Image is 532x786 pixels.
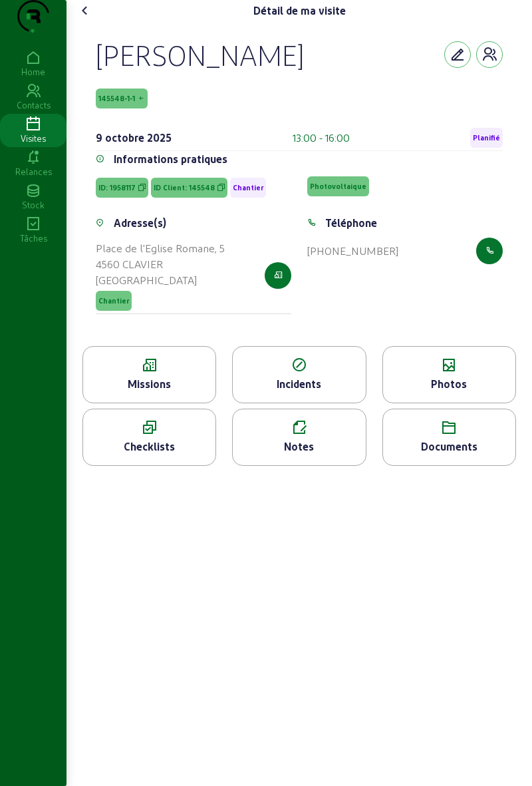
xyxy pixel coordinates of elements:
div: Téléphone [325,215,377,231]
span: Chantier [98,296,129,305]
span: 145548-1-1 [98,94,135,103]
div: Adresse(s) [114,215,166,231]
div: Documents [383,439,515,455]
div: 9 octobre 2025 [96,130,172,146]
span: Photovoltaique [310,182,366,191]
div: Notes [233,439,365,455]
div: Détail de ma visite [253,3,346,19]
span: ID: 1958117 [98,183,136,192]
span: ID Client: 145548 [154,183,215,192]
div: Informations pratiques [114,151,227,167]
div: 13:00 - 16:00 [293,130,350,146]
span: Planifié [473,133,500,142]
div: [PERSON_NAME] [96,37,304,72]
div: 4560 CLAVIER [96,256,225,272]
div: Photos [383,376,515,392]
div: Incidents [233,376,365,392]
div: [GEOGRAPHIC_DATA] [96,272,225,288]
div: Place de l'Eglise Romane, 5 [96,240,225,256]
div: [PHONE_NUMBER] [307,243,398,259]
div: Missions [83,376,215,392]
div: Checklists [83,439,215,455]
span: Chantier [233,183,263,192]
